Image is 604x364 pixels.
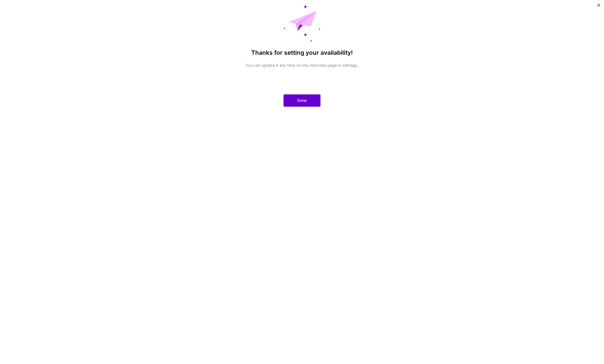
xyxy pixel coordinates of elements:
[284,94,320,107] button: Done
[241,63,363,68] p: You can update it any time on the interview page in settings.
[284,5,320,42] img: Message Sent
[597,4,600,10] button: Close
[297,98,307,103] span: Done
[251,49,353,56] h4: Thanks for setting your availability!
